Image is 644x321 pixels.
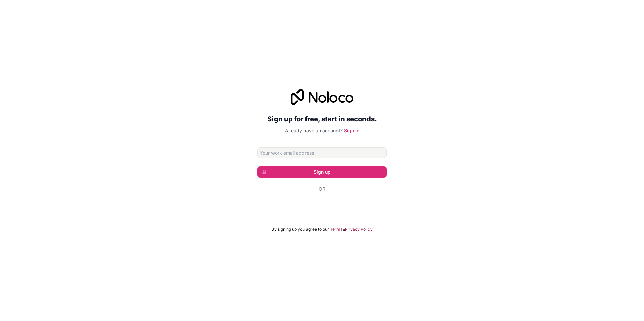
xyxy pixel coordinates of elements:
input: Email address [257,147,387,158]
a: Terms [330,227,342,232]
button: Sign up [257,166,387,178]
iframe: Botón de Acceder con Google [254,200,390,215]
a: Sign in [344,128,359,133]
h2: Sign up for free, start in seconds. [257,113,387,125]
span: Already have an account? [285,128,343,133]
span: By signing up you agree to our [271,227,329,232]
span: & [342,227,345,232]
a: Privacy Policy [345,227,373,232]
span: Or [319,186,325,192]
